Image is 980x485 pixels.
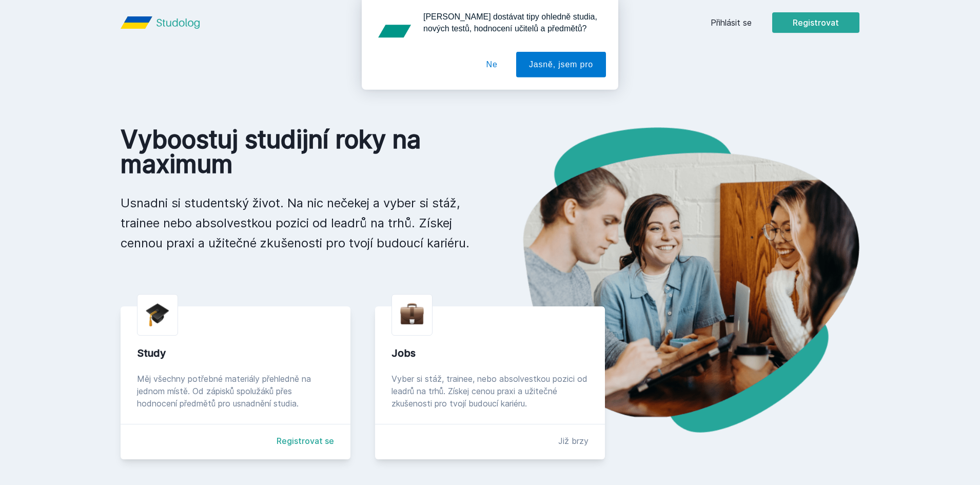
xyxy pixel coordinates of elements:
a: Registrovat se [277,435,334,447]
img: notification icon [374,12,415,53]
div: Vyber si stáž, trainee, nebo absolvestkou pozici od leadrů na trhů. Získej cenou praxi a užitečné... [391,373,589,410]
div: Měj všechny potřebné materiály přehledně na jednom místě. Od zápisků spolužáků přes hodnocení pře... [137,373,334,410]
div: Již brzy [558,435,589,447]
button: Jasně, jsem pro [516,53,606,79]
p: Usnadni si studentský život. Na nic nečekej a vyber si stáž, trainee nebo absolvestkou pozici od ... [121,193,474,253]
img: graduation-cap.png [146,303,169,327]
img: hero.png [490,127,859,433]
h1: Vyboostuj studijní roky na maximum [121,127,474,177]
div: [PERSON_NAME] dostávat tipy ohledně studia, nových testů, hodnocení učitelů a předmětů? [415,12,606,36]
button: Ne [474,53,511,79]
img: briefcase.png [400,301,424,327]
div: Study [137,346,334,360]
div: Jobs [391,346,589,360]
